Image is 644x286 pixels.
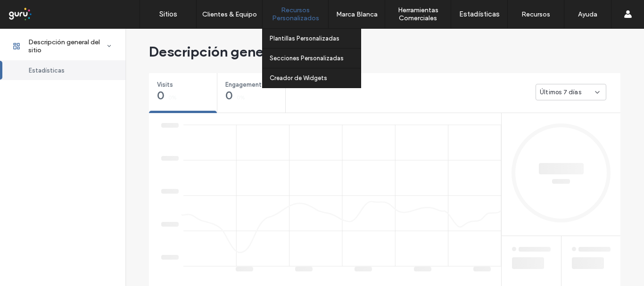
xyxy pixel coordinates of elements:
[355,267,372,271] span: ‌
[161,254,171,269] div: ‌
[28,38,107,54] span: Descripción general del sitio
[295,266,313,273] div: ‌
[236,266,253,273] div: ‌
[336,10,378,18] label: Marca Blanca
[572,246,576,253] div: ‌
[512,247,516,251] span: ‌
[270,49,361,68] a: Secciones Personalizadas
[270,29,361,48] a: Plantillas Personalizadas
[236,267,253,271] span: ‌
[552,179,570,186] div: ‌
[552,179,570,184] span: ‌
[168,93,177,102] span: 0%
[202,10,257,18] label: Clientes & Equipo
[263,6,328,22] label: Recursos Personalizados
[161,123,179,128] span: ‌
[512,246,516,253] div: ‌
[270,55,344,62] label: Secciones Personalizadas
[512,257,544,269] span: ‌
[149,42,344,61] span: Descripción general del sitio
[20,7,46,15] span: Ayuda
[161,155,171,170] div: ‌
[161,255,179,260] span: ‌
[414,267,431,271] span: ‌
[578,10,597,18] label: Ayuda
[161,222,179,227] span: ‌
[572,257,604,269] span: ‌
[578,247,611,252] span: ‌
[519,247,551,252] span: ‌
[161,156,179,161] span: ‌
[385,6,451,22] label: Herramientas Comerciales
[270,68,361,88] a: Creador de Widgets
[414,266,431,273] div: ‌
[459,10,500,18] label: Estadísticas
[355,266,372,273] div: ‌
[159,10,177,18] label: Sitios
[161,189,179,194] span: ‌
[540,88,581,97] span: Últimos 7 días
[473,267,491,271] span: ‌
[295,267,313,271] span: ‌
[237,93,245,102] span: 0%
[539,163,584,174] div: ‌
[225,91,232,100] span: 0
[521,10,550,18] label: Recursos
[157,80,203,90] span: Visits
[270,35,339,42] label: Plantillas Personalizadas
[270,74,327,82] label: Creador de Widgets
[473,266,491,273] div: ‌
[161,123,171,137] div: ‌
[161,221,171,236] div: ‌
[161,188,171,203] div: ‌
[157,91,164,100] span: 0
[539,163,584,174] span: ‌
[225,80,271,90] span: Engagement
[572,247,576,251] span: ‌
[29,67,65,74] span: Estadísticas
